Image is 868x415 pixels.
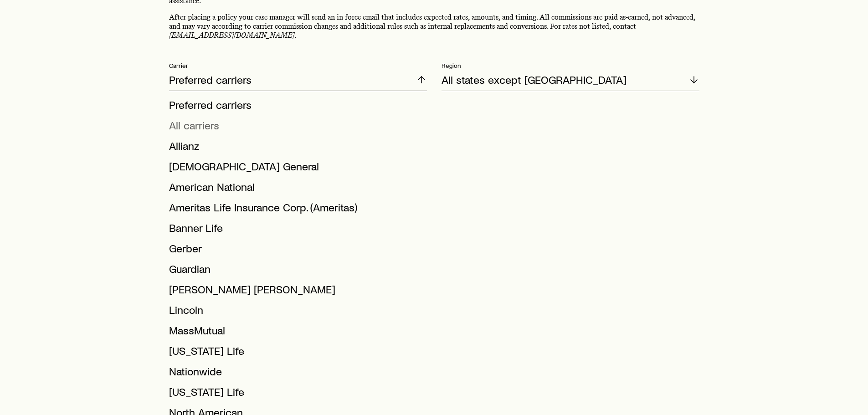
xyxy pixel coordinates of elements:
[169,62,427,69] p: Carrier
[169,344,244,357] span: [US_STATE] Life
[169,13,699,40] p: After placing a policy your case manager will send an in force email that includes expected rates...
[169,238,421,259] li: Gerber
[169,177,421,197] li: American National
[169,73,252,86] p: Preferred carriers
[169,279,421,300] li: John Hancock
[442,73,627,86] p: All states except [GEOGRAPHIC_DATA]
[169,180,255,193] span: American National
[169,303,203,316] span: Lincoln
[169,364,222,378] span: Nationwide
[169,241,202,255] span: Gerber
[169,31,294,40] a: [EMAIL_ADDRESS][DOMAIN_NAME]
[169,262,211,275] span: Guardian
[169,323,225,337] span: MassMutual
[169,98,252,111] span: Preferred carriers
[169,221,223,234] span: Banner Life
[169,259,421,279] li: Guardian
[169,159,319,173] span: [DEMOGRAPHIC_DATA] General
[169,118,219,132] span: All carriers
[169,300,421,320] li: Lincoln
[169,320,421,341] li: MassMutual
[169,282,335,296] span: [PERSON_NAME] [PERSON_NAME]
[169,136,421,156] li: Allianz
[169,361,421,382] li: Nationwide
[169,139,199,152] span: Allianz
[169,218,421,238] li: Banner Life
[169,156,421,177] li: American General
[169,385,244,398] span: [US_STATE] Life
[169,197,421,218] li: Ameritas Life Insurance Corp. (Ameritas)
[169,115,421,136] li: All carriers
[442,62,699,69] p: Region
[169,95,421,115] li: Preferred carriers
[169,341,421,361] li: Minnesota Life
[169,200,357,214] span: Ameritas Life Insurance Corp. (Ameritas)
[169,382,421,402] li: New York Life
